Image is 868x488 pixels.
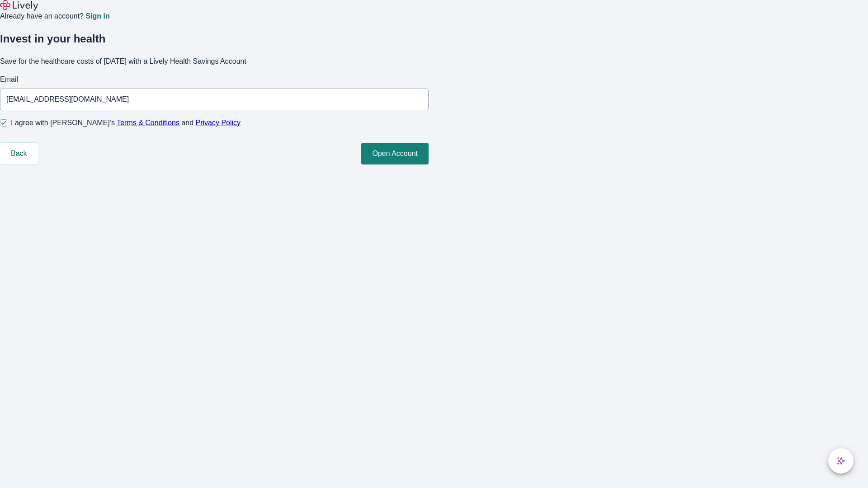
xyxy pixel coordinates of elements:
button: chat [828,448,854,474]
svg: Lively AI Assistant [836,456,845,465]
span: I agree with [PERSON_NAME]’s and [11,117,241,128]
button: Open Account [361,143,429,164]
a: Sign in [85,13,109,20]
a: Privacy Policy [196,119,241,127]
a: Terms & Conditions [117,119,179,127]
